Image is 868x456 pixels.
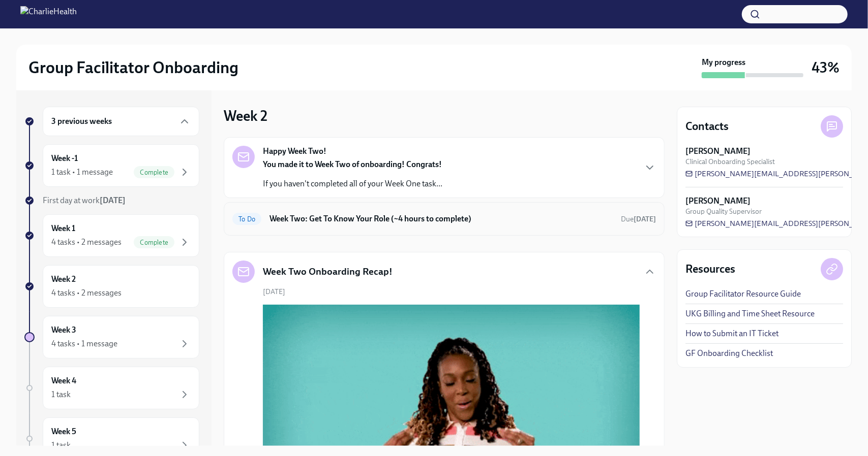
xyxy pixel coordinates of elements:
[24,214,199,257] a: Week 14 tasks • 2 messagesComplete
[702,57,745,68] strong: My progress
[263,287,285,297] span: [DATE]
[134,169,174,176] span: Complete
[51,440,71,451] div: 1 task
[51,116,112,127] h6: 3 previous weeks
[270,213,613,224] h6: Week Two: Get To Know Your Role (~4 hours to complete)
[51,287,122,299] div: 4 tasks • 2 messages
[24,144,199,187] a: Week -11 task • 1 messageComplete
[685,262,735,277] h4: Resources
[43,107,199,136] div: 3 previous weeks
[621,214,656,224] span: September 1st, 2025 10:00
[263,265,393,278] h5: Week Two Onboarding Recap!
[51,237,122,248] div: 4 tasks • 2 messages
[232,215,261,223] span: To Do
[51,153,78,164] h6: Week -1
[134,239,174,246] span: Complete
[51,389,71,400] div: 1 task
[685,348,773,359] a: GF Onboarding Checklist
[51,167,113,178] div: 1 task • 1 message
[812,58,840,77] h3: 43%
[232,211,656,227] a: To DoWeek Two: Get To Know Your Role (~4 hours to complete)Due[DATE]
[685,288,801,300] a: Group Facilitator Resource Guide
[51,324,76,336] h6: Week 3
[24,195,199,206] a: First day at work[DATE]
[28,57,238,78] h2: Group Facilitator Onboarding
[24,265,199,308] a: Week 24 tasks • 2 messages
[685,146,751,157] strong: [PERSON_NAME]
[263,159,442,169] strong: You made it to Week Two of onboarding! Congrats!
[43,196,126,205] span: First day at work
[685,196,751,207] strong: [PERSON_NAME]
[51,426,76,437] h6: Week 5
[634,215,656,223] strong: [DATE]
[263,146,326,157] strong: Happy Week Two!
[685,328,779,339] a: How to Submit an IT Ticket
[51,338,117,349] div: 4 tasks • 1 message
[24,316,199,359] a: Week 34 tasks • 1 message
[24,367,199,409] a: Week 41 task
[20,6,77,22] img: CharlieHealth
[621,215,656,223] span: Due
[100,196,126,205] strong: [DATE]
[51,274,76,285] h6: Week 2
[685,119,729,134] h4: Contacts
[51,223,75,234] h6: Week 1
[51,375,76,386] h6: Week 4
[685,308,815,319] a: UKG Billing and Time Sheet Resource
[685,207,762,216] span: Group Quality Supervisor
[224,107,267,125] h3: Week 2
[685,157,775,167] span: Clinical Onboarding Specialist
[263,178,442,189] p: If you haven't completed all of your Week One task...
